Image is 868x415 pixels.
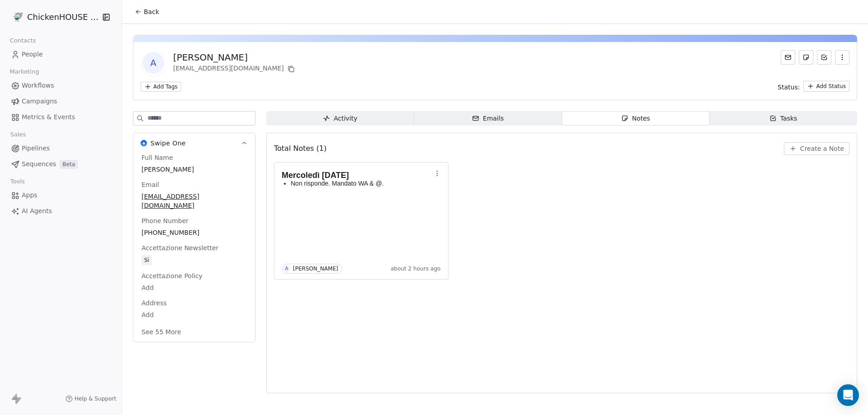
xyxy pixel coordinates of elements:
[13,12,24,23] img: 4.jpg
[6,34,40,47] span: Contacts
[22,112,75,122] span: Metrics & Events
[142,310,247,319] span: Add
[800,144,844,153] span: Create a Note
[7,94,114,109] a: Campaigns
[803,81,849,92] button: Add Status
[22,159,56,169] span: Sequences
[22,97,57,106] span: Campaigns
[133,153,255,342] div: Swipe OneSwipe One
[769,114,797,123] div: Tasks
[142,192,247,210] span: [EMAIL_ADDRESS][DOMAIN_NAME]
[22,144,50,153] span: Pipelines
[136,324,187,340] button: See 55 More
[22,206,52,216] span: AI Agents
[7,204,114,219] a: AI Agents
[142,228,247,237] span: [PHONE_NUMBER]
[285,265,288,272] div: A
[282,171,432,180] h1: Mercoledì [DATE]
[142,52,164,74] span: A
[27,11,99,23] span: ChickenHOUSE snc
[291,180,432,187] p: Non risponde. Mandato WA & @.
[7,78,114,93] a: Workflows
[22,81,54,90] span: Workflows
[6,128,30,141] span: Sales
[140,271,204,280] span: Accettazione Policy
[323,114,357,123] div: Activity
[293,266,338,272] div: [PERSON_NAME]
[472,114,504,123] div: Emails
[7,47,114,62] a: People
[784,142,849,155] button: Create a Note
[140,243,220,252] span: Accettazione Newsletter
[141,82,181,92] button: Add Tags
[7,110,114,125] a: Metrics & Events
[778,83,800,92] span: Status:
[7,141,114,156] a: Pipelines
[142,165,247,174] span: [PERSON_NAME]
[6,65,43,79] span: Marketing
[274,143,326,154] span: Total Notes (1)
[140,153,175,162] span: Full Name
[7,157,114,172] a: SequencesBeta
[391,265,440,272] span: about 2 hours ago
[140,298,169,308] span: Address
[66,395,116,402] a: Help & Support
[144,256,149,265] div: Si
[129,4,165,20] button: Back
[22,50,43,59] span: People
[173,64,297,75] div: [EMAIL_ADDRESS][DOMAIN_NAME]
[151,139,186,148] span: Swipe One
[11,9,96,25] button: ChickenHOUSE snc
[837,384,859,406] div: Open Intercom Messenger
[142,283,247,292] span: Add
[141,140,147,146] img: Swipe One
[75,395,116,402] span: Help & Support
[60,160,78,169] span: Beta
[173,51,297,64] div: [PERSON_NAME]
[22,191,38,200] span: Apps
[133,133,255,153] button: Swipe OneSwipe One
[140,180,161,189] span: Email
[6,175,28,188] span: Tools
[7,188,114,203] a: Apps
[140,216,190,225] span: Phone Number
[144,7,159,16] span: Back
